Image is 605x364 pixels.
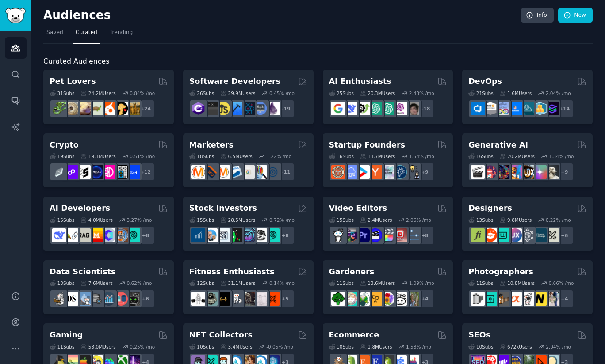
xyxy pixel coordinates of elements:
div: 13.6M Users [360,280,395,286]
img: streetphotography [483,292,497,306]
img: OnlineMarketing [266,165,280,179]
div: + 12 [136,163,155,181]
div: 10 Sub s [468,344,493,350]
img: aws_cdk [533,102,547,115]
img: AskMarketing [216,165,230,179]
div: 13 Sub s [50,280,74,286]
img: azuredevops [471,102,485,115]
div: + 8 [136,226,155,245]
a: New [558,8,593,23]
div: + 9 [416,163,434,181]
div: 11 Sub s [468,280,493,286]
img: Emailmarketing [229,165,242,179]
img: UXDesign [508,228,522,242]
div: + 8 [416,226,434,245]
div: 1.8M Users [360,344,392,350]
img: software [204,102,218,115]
div: 9.8M Users [500,217,532,223]
img: ballpython [65,102,78,115]
h2: Marketers [189,140,234,151]
div: + 6 [136,289,155,308]
div: 0.45 % /mo [269,90,295,96]
div: 2.06 % /mo [406,217,431,223]
img: 0xPolygon [65,165,78,179]
img: dataengineering [89,292,103,306]
img: vegetablegardening [331,292,345,306]
div: 2.4M Users [360,217,392,223]
h2: Data Scientists [50,266,115,277]
img: growmybusiness [406,165,419,179]
div: 0.84 % /mo [130,90,155,96]
div: 1.6M Users [500,90,532,96]
div: 0.25 % /mo [130,344,155,350]
img: GoogleGeminiAI [331,102,345,115]
img: defi_ [126,165,140,179]
h2: Startup Founders [329,140,405,151]
div: 0.72 % /mo [269,217,295,223]
img: finalcutpro [381,228,394,242]
img: analytics [102,292,115,306]
img: UX_Design [545,228,559,242]
span: Curated Audiences [43,56,109,67]
img: AIDevelopersSociety [126,228,140,242]
div: 16 Sub s [329,153,354,159]
h2: Generative AI [468,140,528,151]
img: leopardgeckos [77,102,91,115]
h2: AI Developers [50,203,110,214]
img: StocksAndTrading [241,228,255,242]
img: Rag [77,228,91,242]
img: DevOpsLinks [508,102,522,115]
img: logodesign [483,228,497,242]
div: 26 Sub s [189,90,214,96]
img: weightroom [229,292,242,306]
img: UrbanGardening [393,292,407,306]
img: Nikon [533,292,547,306]
img: data [126,292,140,306]
h2: Crypto [50,140,79,151]
img: AItoolsCatalog [356,102,370,115]
h2: Gardeners [329,266,375,277]
div: 25 Sub s [329,90,354,96]
img: googleads [241,165,255,179]
img: ValueInvesting [204,228,218,242]
div: 2.43 % /mo [409,90,434,96]
img: starryai [533,165,547,179]
img: GummySearch logo [5,8,26,23]
span: Curated [76,29,97,37]
div: 10.8M Users [500,280,535,286]
h2: DevOps [468,76,502,87]
div: 21 Sub s [468,90,493,96]
h2: NFT Collectors [189,330,253,341]
div: + 9 [555,163,574,181]
img: FluxAI [521,165,534,179]
img: postproduction [406,228,419,242]
div: + 6 [555,226,574,245]
img: flowers [381,292,394,306]
img: PetAdvice [114,102,128,115]
h2: Audiences [43,8,521,23]
img: CryptoNews [114,165,128,179]
div: 12 Sub s [189,280,214,286]
img: Entrepreneurship [393,165,407,179]
img: Docker_DevOps [496,102,509,115]
div: 1.22 % /mo [266,153,291,159]
img: iOSProgramming [229,102,242,115]
img: deepdream [496,165,509,179]
img: Forex [216,228,230,242]
img: AnalogCommunity [496,292,509,306]
div: 28.5M Users [220,217,255,223]
img: indiehackers [381,165,394,179]
img: startup [356,165,370,179]
div: 53.0M Users [80,344,115,350]
div: + 4 [555,289,574,308]
img: MarketingResearch [253,165,267,179]
div: 0.51 % /mo [130,153,155,159]
div: 0.66 % /mo [548,280,574,286]
img: OpenAIDev [393,102,407,115]
div: + 5 [276,289,295,308]
div: 3.4M Users [220,344,253,350]
img: ycombinator [368,165,382,179]
img: typography [471,228,485,242]
img: dogbreed [126,102,140,115]
img: Youtubevideo [393,228,407,242]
